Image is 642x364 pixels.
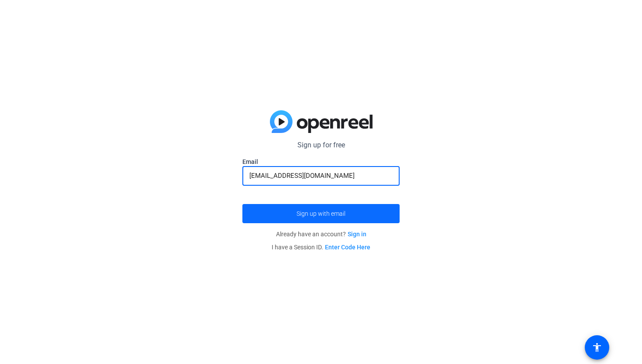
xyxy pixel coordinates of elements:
mat-icon: accessibility [592,342,602,353]
a: Sign in [348,231,366,238]
span: I have a Session ID. [272,244,370,251]
input: Enter Email Address [249,170,393,181]
p: Sign up for free [242,140,400,150]
a: Enter Code Here [325,244,370,251]
button: Sign up with email [242,204,400,223]
img: blue-gradient.svg [270,110,373,133]
label: Email [242,157,400,166]
span: Already have an account? [276,231,366,238]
